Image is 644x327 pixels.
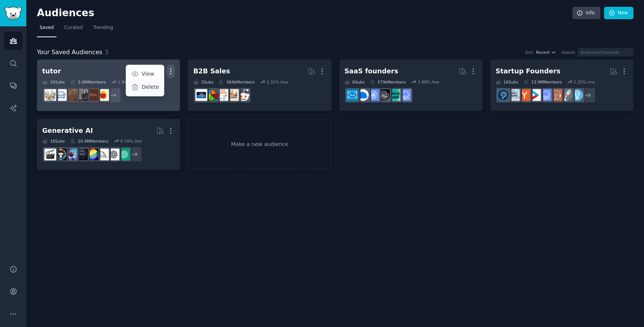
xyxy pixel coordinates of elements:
[108,149,119,160] img: OpenAI
[561,89,572,101] img: startups
[44,89,56,101] img: TutorsHelpingTutors
[188,119,331,170] a: Make a new audience
[55,149,67,160] img: aiArt
[562,50,575,55] div: Search
[346,89,358,101] img: SaaS_Email_Marketing
[523,79,562,85] div: 13.9M Members
[76,149,88,160] img: weirddalle
[529,89,541,101] img: startup
[497,89,509,101] img: Entrepreneurship
[64,24,83,31] span: Curated
[87,149,98,160] img: GPT3
[118,149,130,160] img: ChatGPT
[37,7,572,19] h2: Audiences
[536,50,549,55] span: Recent
[368,89,379,101] img: SaaSSales
[399,89,411,101] img: SaaS
[218,79,255,85] div: 564k Members
[418,79,439,85] div: 7.98 % /mo
[227,89,239,101] img: salestechniques
[378,89,390,101] img: NoCodeSaaS
[76,89,88,101] img: therapists
[193,79,213,85] div: 5 Sub s
[496,67,560,76] div: Startup Founders
[267,79,288,85] div: 2.31 % /mo
[55,89,67,101] img: TalkTherapy
[604,7,633,20] a: New
[238,89,249,101] img: sales
[389,89,400,101] img: microsaas
[142,70,154,78] p: View
[127,146,142,162] div: + 8
[525,50,534,55] div: Sort
[206,89,218,101] img: B2BSales
[370,79,406,85] div: 579k Members
[508,89,520,101] img: indiehackers
[571,89,583,101] img: Entrepreneur
[37,59,180,111] a: tutorViewDelete10Subs3.0MMembers1.84% /mo+4TeacherstherapytherapistsaskatherapistTalkTherapyTutor...
[519,89,530,101] img: ycombinator
[40,24,54,31] span: Saved
[142,83,159,91] p: Delete
[5,7,22,20] img: GummySearch logo
[540,89,551,101] img: SaaS
[580,87,596,103] div: + 8
[345,79,365,85] div: 6 Sub s
[120,138,142,144] div: 0.74 % /mo
[574,79,595,85] div: 1.25 % /mo
[536,50,556,55] button: Recent
[193,67,230,76] div: B2B Sales
[97,149,109,160] img: midjourney
[91,22,116,37] a: Trending
[42,67,61,76] div: tutor
[62,22,85,37] a: Curated
[572,7,600,20] a: Info
[496,79,518,85] div: 16 Sub s
[97,89,109,101] img: Teachers
[42,138,65,144] div: 16 Sub s
[42,79,65,85] div: 10 Sub s
[490,59,633,111] a: Startup Founders16Subs13.9MMembers1.25% /mo+8EntrepreneurstartupsEntrepreneurRideAlongSaaSstartup...
[339,59,482,111] a: SaaS founders6Subs579kMembers7.98% /moSaaSmicrosaasNoCodeSaaSSaaSSalesB2BSaaSSaaS_Email_Marketing
[578,48,633,56] input: Audience/Subreddit
[66,89,77,101] img: askatherapist
[37,119,180,170] a: Generative AI16Subs20.4MMembers0.74% /mo+8ChatGPTOpenAImidjourneyGPT3weirddalleStableDiffusionaiA...
[105,87,121,103] div: + 4
[127,66,163,82] a: View
[66,149,77,160] img: StableDiffusion
[37,22,56,37] a: Saved
[87,89,98,101] img: therapy
[70,138,108,144] div: 20.4M Members
[44,149,56,160] img: aivideo
[105,49,109,56] span: 5
[70,79,106,85] div: 3.0M Members
[345,67,398,76] div: SaaS founders
[195,89,207,101] img: B_2_B_Selling_Tips
[118,79,139,85] div: 1.84 % /mo
[188,59,331,111] a: B2B Sales5Subs564kMembers2.31% /mosalessalestechniquesb2b_salesB2BSalesB_2_B_Selling_Tips
[37,48,102,57] span: Your Saved Audiences
[93,24,113,31] span: Trending
[217,89,228,101] img: b2b_sales
[42,126,93,135] div: Generative AI
[357,89,369,101] img: B2BSaaS
[550,89,562,101] img: EntrepreneurRideAlong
